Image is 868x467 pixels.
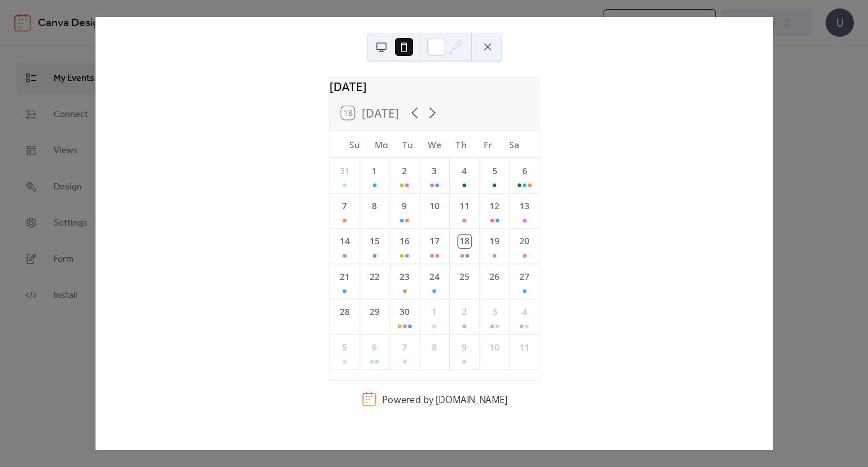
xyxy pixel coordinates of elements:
[368,200,381,213] div: 8
[337,270,350,283] div: 21
[337,305,350,318] div: 28
[428,235,441,248] div: 17
[448,131,474,158] div: Th
[428,341,441,354] div: 8
[428,200,441,213] div: 10
[488,200,501,213] div: 12
[458,235,471,248] div: 18
[382,393,507,405] div: Powered by
[368,235,381,248] div: 15
[428,305,441,318] div: 1
[458,341,471,354] div: 9
[368,131,394,158] div: Mo
[368,270,381,283] div: 22
[458,270,471,283] div: 25
[394,131,421,158] div: Tu
[518,270,531,283] div: 27
[501,131,527,158] div: Sa
[435,393,507,405] a: [DOMAIN_NAME]
[341,131,367,158] div: Su
[458,200,471,213] div: 11
[474,131,501,158] div: Fr
[337,165,350,178] div: 31
[488,270,501,283] div: 26
[458,305,471,318] div: 2
[398,305,411,318] div: 30
[398,270,411,283] div: 23
[428,270,441,283] div: 24
[368,341,381,354] div: 6
[368,165,381,178] div: 1
[337,200,350,213] div: 7
[518,200,531,213] div: 13
[488,235,501,248] div: 19
[488,305,501,318] div: 3
[518,165,531,178] div: 6
[337,235,350,248] div: 14
[428,165,441,178] div: 3
[518,235,531,248] div: 20
[398,200,411,213] div: 9
[329,77,540,95] div: [DATE]
[488,341,501,354] div: 10
[518,305,531,318] div: 4
[398,235,411,248] div: 16
[398,165,411,178] div: 2
[337,341,350,354] div: 5
[398,341,411,354] div: 7
[518,341,531,354] div: 11
[421,131,448,158] div: We
[488,165,501,178] div: 5
[458,165,471,178] div: 4
[368,305,381,318] div: 29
